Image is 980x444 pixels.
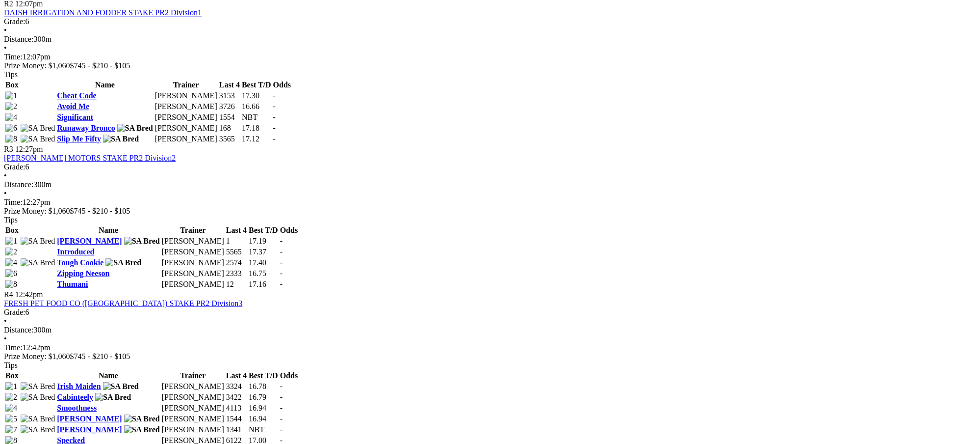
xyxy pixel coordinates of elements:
span: Time: [4,343,23,352]
img: SA Bred [124,237,160,246]
span: Grade: [4,163,26,171]
span: • [4,317,7,325]
span: - [280,382,283,390]
span: $745 - $210 - $105 [70,207,130,215]
td: [PERSON_NAME] [161,392,225,402]
img: 8 [5,135,17,143]
img: 4 [5,404,17,413]
img: SA Bred [124,425,160,434]
div: 6 [4,308,976,317]
span: • [4,171,7,180]
img: 2 [5,102,17,111]
img: 2 [5,393,17,402]
td: 3565 [219,134,240,144]
img: 7 [5,425,17,434]
span: - [280,404,283,412]
a: Cabinteely [57,393,93,401]
a: Introduced [57,248,94,256]
span: - [280,415,283,423]
th: Odds [273,80,291,90]
a: Tough Cookie [57,258,103,267]
span: - [273,135,276,143]
span: Time: [4,53,23,61]
span: - [280,393,283,401]
a: DAISH IRRIGATION AND FODDER STAKE PR2 Division1 [4,8,202,17]
th: Trainer [161,371,225,381]
th: Trainer [155,80,218,90]
img: 8 [5,280,17,289]
div: 300m [4,326,976,334]
td: 17.12 [241,134,272,144]
span: Time: [4,198,23,206]
td: 4113 [226,403,247,413]
a: Cheat Code [57,91,96,100]
td: 16.75 [248,269,279,278]
img: 6 [5,269,17,278]
div: 300m [4,180,976,189]
span: - [280,248,283,256]
img: SA Bred [124,415,160,423]
a: [PERSON_NAME] MOTORS STAKE PR2 Division2 [4,154,176,162]
td: 16.94 [248,403,279,413]
img: SA Bred [21,393,55,402]
span: Tips [4,216,18,224]
td: [PERSON_NAME] [155,112,218,122]
span: - [280,280,283,288]
td: 5565 [226,247,247,257]
span: - [280,237,283,245]
span: - [280,269,283,277]
span: - [273,124,276,132]
th: Last 4 [219,80,240,90]
img: 6 [5,124,17,133]
td: [PERSON_NAME] [161,279,225,289]
td: 1554 [219,112,240,122]
th: Odds [280,371,298,381]
a: Irish Maiden [57,382,101,390]
th: Name [56,225,160,235]
span: Distance: [4,326,33,334]
td: 1341 [226,425,247,435]
td: [PERSON_NAME] [161,425,225,435]
span: Distance: [4,180,33,189]
td: 1 [226,236,247,246]
td: 16.66 [241,102,272,111]
a: Thumani [57,280,88,288]
a: Runaway Bronco [57,124,115,132]
td: [PERSON_NAME] [161,403,225,413]
td: 17.37 [248,247,279,257]
td: 2333 [226,269,247,278]
img: SA Bred [103,382,139,391]
span: - [280,258,283,267]
td: 17.19 [248,236,279,246]
img: 5 [5,415,17,423]
span: - [273,91,276,100]
span: Tips [4,70,18,79]
img: SA Bred [21,425,55,434]
td: 12 [226,279,247,289]
img: SA Bred [105,258,141,267]
img: 1 [5,91,17,100]
td: 16.94 [248,414,279,424]
a: [PERSON_NAME] [57,415,122,423]
a: Avoid Me [57,102,89,111]
td: 3726 [219,102,240,111]
th: Best T/D [241,80,272,90]
img: 2 [5,248,17,256]
span: • [4,334,7,343]
a: Slip Me Fifty [57,135,101,143]
span: $745 - $210 - $105 [70,352,130,361]
th: Odds [280,225,298,235]
td: [PERSON_NAME] [161,414,225,424]
div: 12:07pm [4,53,976,61]
th: Trainer [161,225,225,235]
div: 12:27pm [4,198,976,207]
div: Prize Money: $1,060 [4,207,976,216]
span: 12:42pm [15,290,43,299]
span: Distance: [4,35,33,43]
span: Box [5,371,19,380]
th: Last 4 [226,371,247,381]
td: 17.16 [248,279,279,289]
td: [PERSON_NAME] [155,134,218,144]
td: [PERSON_NAME] [155,123,218,133]
span: • [4,44,7,52]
